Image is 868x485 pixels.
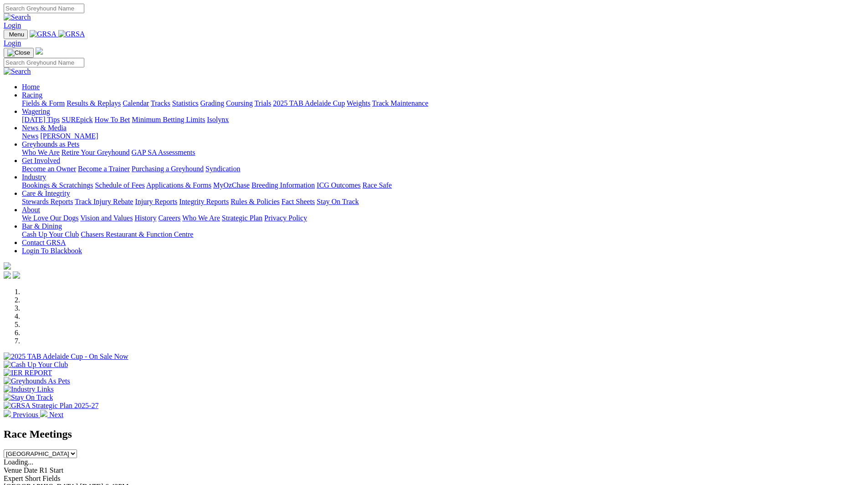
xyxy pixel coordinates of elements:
a: News [22,132,38,140]
a: Login To Blackbook [22,247,82,255]
img: facebook.svg [4,271,11,279]
a: Injury Reports [135,198,177,205]
a: Results & Replays [67,99,121,107]
h2: Race Meetings [4,428,864,440]
a: Weights [347,99,370,107]
a: Coursing [226,99,253,107]
a: Stay On Track [317,198,359,205]
img: logo-grsa-white.png [36,47,43,55]
a: Care & Integrity [22,189,70,197]
a: Home [22,83,40,91]
a: Wagering [22,107,50,115]
span: Expert [4,475,23,482]
span: Previous [13,411,38,419]
img: GRSA [30,30,56,38]
a: Retire Your Greyhound [62,148,130,156]
input: Search [4,4,84,13]
a: Chasers Restaurant & Function Centre [81,230,193,238]
a: Breeding Information [252,181,315,189]
button: Toggle navigation [4,48,34,58]
a: Integrity Reports [179,198,229,205]
img: Search [4,67,31,76]
a: Applications & Forms [146,181,211,189]
span: R1 Start [39,466,63,474]
a: Strategic Plan [222,214,262,222]
a: Fields & Form [22,99,65,107]
img: Close [7,49,30,56]
a: Track Injury Rebate [75,198,133,205]
a: ICG Outcomes [317,181,360,189]
a: Careers [158,214,180,222]
img: twitter.svg [13,271,20,279]
div: Get Involved [22,165,864,173]
span: Loading... [4,458,33,466]
a: History [134,214,156,222]
a: Who We Are [22,148,60,156]
span: Next [49,411,63,419]
a: Bar & Dining [22,222,62,230]
a: News & Media [22,124,67,132]
img: GRSA [58,30,85,38]
a: Stewards Reports [22,198,73,205]
a: Cash Up Your Club [22,230,79,238]
a: We Love Our Dogs [22,214,78,222]
img: Stay On Track [4,393,53,402]
input: Search [4,58,84,67]
a: GAP SA Assessments [132,148,195,156]
a: SUREpick [62,116,92,123]
a: Race Safe [362,181,391,189]
a: Statistics [172,99,199,107]
div: Greyhounds as Pets [22,148,864,157]
a: Contact GRSA [22,239,66,246]
a: Login [4,39,21,47]
a: Become a Trainer [78,165,130,173]
a: Minimum Betting Limits [132,116,205,123]
img: Industry Links [4,385,54,393]
a: [PERSON_NAME] [40,132,98,140]
div: News & Media [22,132,864,140]
a: Next [40,411,63,419]
a: Get Involved [22,157,60,164]
img: Search [4,13,31,21]
span: Venue [4,466,22,474]
a: Calendar [123,99,149,107]
a: Schedule of Fees [95,181,144,189]
button: Toggle navigation [4,30,28,39]
a: Rules & Policies [231,198,280,205]
img: logo-grsa-white.png [4,262,11,270]
a: Tracks [151,99,170,107]
a: [DATE] Tips [22,116,60,123]
a: Who We Are [182,214,220,222]
span: Menu [9,31,24,38]
img: Greyhounds As Pets [4,377,70,385]
a: Industry [22,173,46,181]
a: Purchasing a Greyhound [132,165,204,173]
div: Care & Integrity [22,198,864,206]
a: Trials [254,99,271,107]
a: Vision and Values [80,214,133,222]
a: MyOzChase [213,181,250,189]
span: Short [25,475,41,482]
a: Login [4,21,21,29]
div: Bar & Dining [22,230,864,239]
img: chevron-left-pager-white.svg [4,410,11,417]
a: About [22,206,40,214]
a: Previous [4,411,40,419]
img: IER REPORT [4,369,52,377]
a: Syndication [205,165,240,173]
div: Industry [22,181,864,189]
a: How To Bet [95,116,130,123]
a: Privacy Policy [264,214,307,222]
span: Date [24,466,37,474]
img: 2025 TAB Adelaide Cup - On Sale Now [4,352,128,361]
div: Wagering [22,116,864,124]
a: Fact Sheets [282,198,315,205]
img: Cash Up Your Club [4,361,68,369]
span: Fields [42,475,60,482]
a: 2025 TAB Adelaide Cup [273,99,345,107]
div: Racing [22,99,864,107]
a: Isolynx [207,116,229,123]
div: About [22,214,864,222]
img: chevron-right-pager-white.svg [40,410,47,417]
a: Grading [200,99,224,107]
